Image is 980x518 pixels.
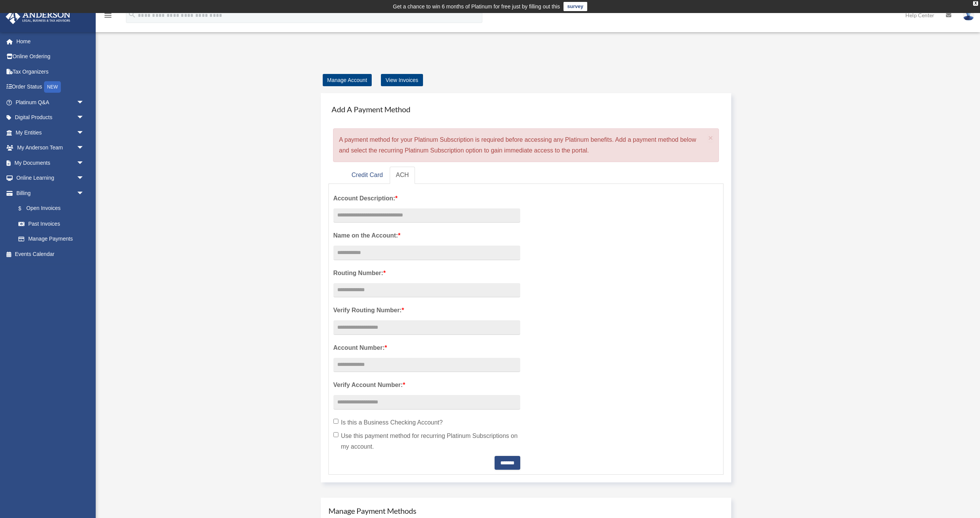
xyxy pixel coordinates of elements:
[333,417,520,428] label: Is this a Business Checking Account?
[5,95,96,110] a: Platinum Q&Aarrow_drop_down
[333,193,520,204] label: Account Description:
[393,2,560,11] div: Get a chance to win 6 months of Platinum for free just by filling out this
[5,246,96,262] a: Events Calendar
[973,1,978,6] div: close
[128,10,136,19] i: search
[328,505,724,516] h4: Manage Payment Methods
[5,170,96,186] a: Online Learningarrow_drop_down
[3,9,73,24] img: Anderson Advisors Platinum Portal
[333,268,520,279] label: Routing Number:
[5,110,96,125] a: Digital Productsarrow_drop_down
[77,95,92,110] span: arrow_drop_down
[333,305,520,316] label: Verify Routing Number:
[5,140,96,156] a: My Anderson Teamarrow_drop_down
[708,133,713,142] span: ×
[103,13,113,20] a: menu
[23,204,26,213] span: $
[77,155,92,171] span: arrow_drop_down
[11,231,92,247] a: Manage Payments
[77,185,92,201] span: arrow_drop_down
[333,230,520,241] label: Name on the Account:
[44,81,61,93] div: NEW
[77,140,92,156] span: arrow_drop_down
[333,432,338,437] input: Use this payment method for recurring Platinum Subscriptions on my account.
[5,155,96,170] a: My Documentsarrow_drop_down
[5,125,96,140] a: My Entitiesarrow_drop_down
[77,170,92,186] span: arrow_drop_down
[103,11,113,20] i: menu
[381,74,423,86] a: View Invoices
[333,431,520,452] label: Use this payment method for recurring Platinum Subscriptions on my account.
[333,419,338,424] input: Is this a Business Checking Account?
[323,74,372,86] a: Manage Account
[11,216,96,231] a: Past Invoices
[328,101,724,118] h4: Add A Payment Method
[77,110,92,126] span: arrow_drop_down
[5,64,96,79] a: Tax Organizers
[5,49,96,64] a: Online Ordering
[963,10,974,21] img: User Pic
[563,2,587,11] a: survey
[708,134,713,142] button: Close
[333,380,520,390] label: Verify Account Number:
[11,201,96,216] a: $Open Invoices
[5,185,96,201] a: Billingarrow_drop_down
[5,79,96,95] a: Order StatusNEW
[5,34,96,49] a: Home
[345,167,389,184] a: Credit Card
[333,128,719,162] div: A payment method for your Platinum Subscription is required before accessing any Platinum benefit...
[390,167,415,184] a: ACH
[333,343,520,353] label: Account Number:
[77,125,92,141] span: arrow_drop_down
